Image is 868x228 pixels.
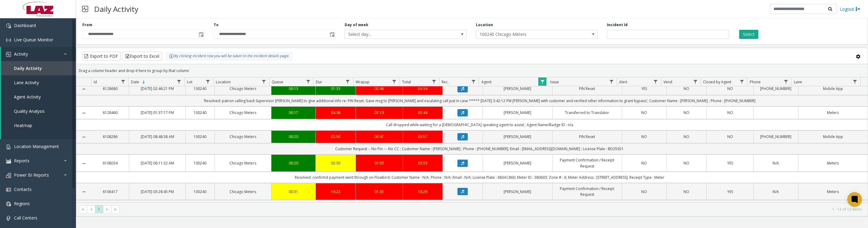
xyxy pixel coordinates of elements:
[76,161,91,166] a: Collapse Details
[556,134,618,140] a: PIN Reset
[407,160,439,166] a: 03:53
[703,79,731,85] span: Closed by Agent
[76,189,91,194] a: Collapse Details
[1,118,76,133] a: Heatmap
[469,78,477,86] a: Rec. Filter Menu
[670,189,703,195] a: NO
[670,86,703,92] a: NO
[14,186,32,192] span: Contacts
[275,110,312,116] div: 00:17
[840,6,860,12] a: Logout
[757,160,794,166] a: N/A
[556,86,618,92] a: PIN Reset
[76,135,91,140] a: Collapse Details
[710,86,750,92] a: NO
[710,110,750,116] a: NO
[214,22,219,28] label: To
[442,79,449,85] span: Rec.
[91,200,868,211] td: DOS 8/29 -- - requesting receipt but informed I am unable to see anything in the system w/this L/...
[95,134,126,140] a: 6108286
[345,30,442,39] span: Select day...
[684,134,689,139] span: NO
[14,172,49,178] span: Power BI Reports
[6,23,11,28] img: 'icon'
[360,160,399,166] a: 01:03
[402,79,411,85] span: Total
[710,189,750,195] a: YES
[626,86,663,92] a: YES
[133,134,182,140] a: [DATE] 08:48:38 AM
[95,189,126,195] a: 6106417
[343,78,352,86] a: Dur Filter Menu
[407,134,439,140] a: 03:57
[304,78,312,86] a: Queue Filter Menu
[91,172,868,183] td: Resolved: confirmd payment went through on Flowbird; Customer Name : N/A; Phone : N/A; Email : N/...
[626,160,663,166] a: NO
[141,80,146,85] span: Sortable
[76,65,868,76] div: Drag a column header and drop it here to group by that column
[1,90,76,104] a: Agent Activity
[319,134,352,140] a: 02:50
[782,78,790,86] a: Phone Filter Menu
[14,143,59,149] span: Location Management
[76,78,868,202] div: Data table
[727,161,733,166] span: YES
[757,86,794,92] a: [PHONE_NUMBER]
[14,123,32,128] span: Heatmap
[710,160,750,166] a: YES
[260,78,268,86] a: Location Filter Menu
[1,104,76,118] a: Quality Analysis
[123,207,862,212] kendo-pager-info: 1 - 12 of 12 items
[487,134,549,140] a: [PERSON_NAME]
[319,110,352,116] a: 04:08
[538,78,546,86] a: Agent Filter Menu
[360,110,399,116] a: 01:19
[14,215,37,221] span: Call Centers
[407,86,439,92] a: 04:34
[407,189,439,195] a: 18:29
[95,110,126,116] a: 6128460
[487,189,549,195] a: [PERSON_NAME]
[219,110,267,116] a: Chicago Meters
[275,134,312,140] div: 00:20
[345,22,368,28] label: Day of week
[82,2,88,16] img: pageIcon
[739,30,758,39] button: Select
[684,86,689,91] span: NO
[476,22,493,28] label: Location
[189,86,211,92] a: 100240
[169,54,174,59] img: infoIcon.svg
[407,110,439,116] a: 05:44
[487,86,549,92] a: [PERSON_NAME]
[14,80,39,85] span: Lane Activity
[390,78,398,86] a: Wrapup Filter Menu
[316,79,322,85] span: Dur
[626,134,663,140] a: NO
[82,22,92,28] label: From
[76,87,91,92] a: Collapse Details
[14,65,42,71] span: Daily Activity
[684,161,689,166] span: NO
[670,110,703,116] a: NO
[487,160,549,166] a: [PERSON_NAME]
[14,51,28,57] span: Activity
[95,86,126,92] a: 6128680
[1,75,76,90] a: Lane Activity
[133,110,182,116] a: [DATE] 01:37:17 PM
[556,186,618,197] a: Payment Confirmation / Receipt Request
[6,173,11,178] img: 'icon'
[219,189,267,195] a: Chicago Meters
[476,30,573,39] span: 100240 Chicago Meters
[550,79,559,85] span: Issue
[95,160,126,166] a: 6108034
[91,95,868,106] td: 'Resolved: patron calling back Supervisor [PERSON_NAME] to give additional info re: PIN Reset. Ga...
[189,189,211,195] a: 100240
[430,78,438,86] a: Total Filter Menu
[607,22,628,28] label: Incident Id
[91,2,141,16] h3: Daily Activity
